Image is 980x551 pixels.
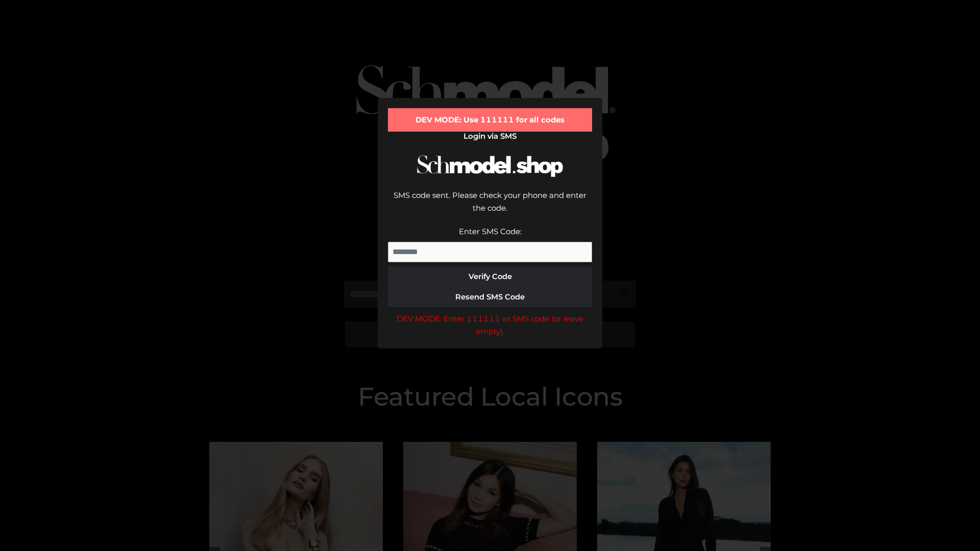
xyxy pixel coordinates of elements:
[388,108,592,132] div: DEV MODE: Use 111111 for all codes
[459,227,522,236] label: Enter SMS Code:
[388,287,592,307] button: Resend SMS Code
[388,189,592,225] div: SMS code sent. Please check your phone and enter the code.
[388,266,592,287] button: Verify Code
[388,312,592,338] div: DEV MODE: Enter 111111 as SMS code (or leave empty).
[413,146,567,186] img: Schmodel Logo
[388,132,592,141] h2: Login via SMS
